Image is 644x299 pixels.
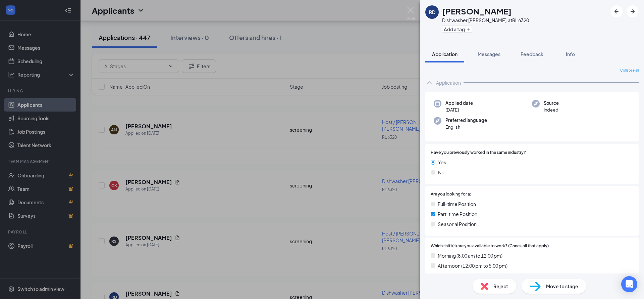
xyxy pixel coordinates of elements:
[544,100,559,106] span: Source
[478,51,500,57] span: Messages
[445,106,473,113] span: [DATE]
[493,283,508,290] span: Reject
[620,68,639,73] span: Collapse all
[425,79,433,87] svg: ChevronUp
[445,124,487,130] span: English
[612,7,621,15] svg: ArrowLeftNew
[627,5,639,17] button: ArrowRight
[466,27,470,31] svg: Plus
[438,272,502,280] span: Evening (5:00 pm to 10:00 pm)
[544,106,559,113] span: Indeed
[566,51,575,57] span: Info
[429,9,435,15] div: RD
[431,191,471,198] span: Are you looking for a:
[438,159,446,166] span: Yes
[442,17,529,24] div: Dishwasher [PERSON_NAME]. at RL 6320
[438,220,477,228] span: Seasonal Position
[445,100,473,106] span: Applied date
[431,149,526,156] span: Have you previously worked in the same industry?
[521,51,543,57] span: Feedback
[438,200,476,208] span: Full-time Position
[610,5,623,17] button: ArrowLeftNew
[436,79,461,86] div: Application
[442,26,472,33] button: PlusAdd a tag
[438,169,444,176] span: No
[438,252,502,259] span: Morning (8:00 am to 12:00 pm)
[546,283,578,290] span: Move to stage
[445,117,487,124] span: Preferred language
[442,5,512,17] h1: [PERSON_NAME]
[629,7,637,15] svg: ArrowRight
[438,210,477,218] span: Part-time Position
[438,262,507,269] span: Afternoon (12:00 pm to 5:00 pm)
[621,276,637,292] div: Open Intercom Messenger
[432,51,458,57] span: Application
[431,243,549,249] span: Which shift(s) are you available to work? (Check all that apply)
